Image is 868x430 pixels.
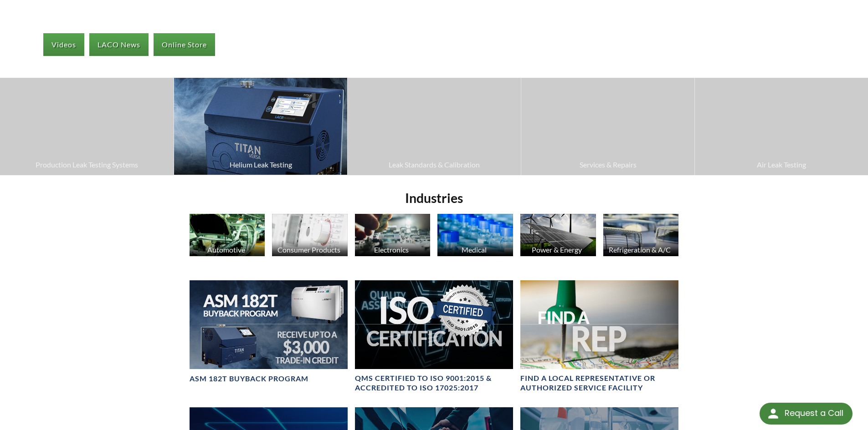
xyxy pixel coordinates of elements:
div: Medical [436,245,512,254]
span: Leak Standards & Calibration [352,159,516,171]
h2: Industries [186,190,683,207]
div: Power & Energy [519,245,595,254]
div: Refrigeration & A/C [602,245,678,254]
img: Automotive Industry image [190,214,265,256]
a: Automotive Automotive Industry image [190,214,265,258]
span: Helium Leak Testing [179,159,343,171]
a: Services & Repairs [521,78,694,175]
span: Air Leak Testing [699,159,863,171]
div: Electronics [354,245,430,254]
a: Videos [43,33,84,56]
h4: ASM 182T Buyback Program [190,374,308,384]
a: Header for ISO CertificationQMS CERTIFIED to ISO 9001:2015 & Accredited to ISO 17025:2017 [355,280,513,393]
div: Request a Call [785,403,843,424]
a: Helium Leak Testing [174,78,347,175]
a: LACO News [89,33,149,56]
a: ASM 182T Buyback Program BannerASM 182T Buyback Program [190,280,348,384]
a: Consumer Products Consumer Products image [272,214,348,258]
a: Find A Rep headerFIND A LOCAL REPRESENTATIVE OR AUTHORIZED SERVICE FACILITY [520,280,678,393]
img: TITAN VERSA Leak Detector image [174,78,347,175]
img: Consumer Products image [272,214,348,256]
span: Production Leak Testing Systems [5,159,169,171]
img: Electronics image [355,214,431,256]
div: Automotive [188,245,264,254]
h4: QMS CERTIFIED to ISO 9001:2015 & Accredited to ISO 17025:2017 [355,374,513,393]
a: Leak Standards & Calibration [348,78,521,175]
img: round button [766,406,781,421]
img: Solar Panels image [520,214,596,256]
div: Consumer Products [271,245,347,254]
img: HVAC Products image [603,214,679,256]
a: Medical Medicine Bottle image [437,214,513,258]
a: Air Leak Testing [695,78,868,175]
div: Request a Call [760,403,853,425]
span: Services & Repairs [526,159,690,171]
a: Power & Energy Solar Panels image [520,214,596,258]
a: Online Store [154,33,215,56]
h4: FIND A LOCAL REPRESENTATIVE OR AUTHORIZED SERVICE FACILITY [520,374,678,393]
a: Electronics Electronics image [355,214,431,258]
a: Refrigeration & A/C HVAC Products image [603,214,679,258]
img: Medicine Bottle image [437,214,513,256]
